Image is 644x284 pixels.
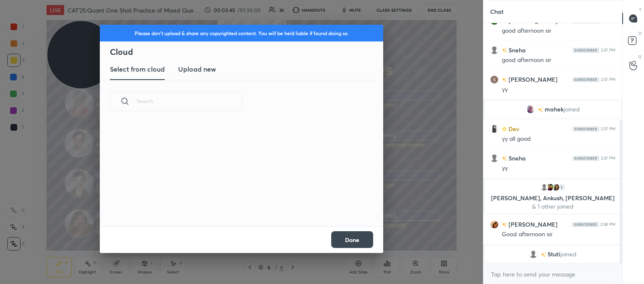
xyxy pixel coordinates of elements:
h3: Select from cloud [110,64,165,74]
span: joined [563,106,580,113]
img: Yh7BfnbMxzoAAAAASUVORK5CYII= [572,77,599,82]
img: Yh7BfnbMxzoAAAAASUVORK5CYII= [572,48,599,53]
button: Done [331,231,373,248]
img: 2a9a86f3417e48158d7e6ebb2d1996ff.jpg [546,183,554,191]
img: default.png [529,250,538,258]
img: f469440e33f94c0c91344d5299d8e464.jpg [526,105,535,114]
div: grid [100,121,373,226]
p: & 1 other joined [491,203,615,210]
img: no-rating-badge.077c3623.svg [502,156,507,161]
h3: Upload new [178,64,216,74]
input: Search [137,83,242,119]
span: joined [560,251,576,258]
p: T [639,7,641,13]
img: Yh7BfnbMxzoAAAAASUVORK5CYII= [572,156,599,161]
p: D [639,30,641,36]
img: Yh7BfnbMxzoAAAAASUVORK5CYII= [572,222,599,227]
h6: [PERSON_NAME] [507,220,558,229]
img: no-rating-badge.077c3623.svg [502,77,507,82]
img: no-rating-badge.077c3623.svg [502,222,507,227]
div: grid [483,23,622,264]
h6: Sneha [507,154,526,163]
img: 3 [490,75,499,84]
div: yy [502,164,615,173]
h2: Cloud [110,46,383,57]
h6: [PERSON_NAME] [507,75,558,84]
img: Learner_Badge_beginner_1_8b307cf2a0.svg [502,127,507,132]
div: Good afternoon sir [502,230,615,239]
div: 1 [558,183,566,191]
div: Please don't upload & share any copyrighted content. You will be held liable if found doing so. [100,25,383,41]
p: [PERSON_NAME], Ankush, [PERSON_NAME] [491,195,615,201]
img: Yh7BfnbMxzoAAAAASUVORK5CYII= [572,127,599,132]
div: good afternoon sir [502,27,615,35]
img: 53eba08ced814236b98f7efa16fbbdf3.jpg [552,183,560,191]
p: G [638,54,641,60]
div: 2:37 PM [601,156,615,161]
img: default.png [540,183,548,191]
img: no-rating-badge.077c3623.svg [541,253,546,257]
div: yy [502,85,615,94]
h6: Sneha [507,46,526,54]
div: 2:37 PM [601,48,615,53]
span: mahek [545,106,563,113]
img: 4da19f8bc21549edabec9e6b0672a05c.jpg [490,125,499,133]
img: default.png [490,154,499,163]
p: Chat [483,0,510,23]
div: good afternoon sir [502,56,615,65]
img: default.png [490,46,499,54]
div: 2:38 PM [600,222,615,227]
img: no-rating-badge.077c3623.svg [502,48,507,53]
div: 2:37 PM [601,77,615,82]
span: Stuti [548,251,560,258]
img: no-rating-badge.077c3623.svg [538,108,543,112]
img: ccdbb4ed8eec4bc9807c8ce4e2d413cb.jpg [490,220,499,229]
div: yy all good [502,135,615,143]
div: 2:37 PM [601,127,615,132]
h6: Dev [507,124,519,133]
